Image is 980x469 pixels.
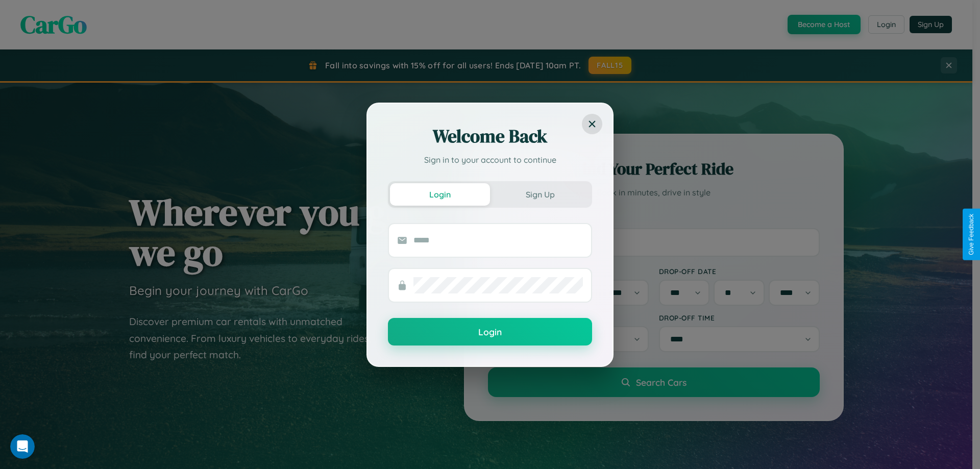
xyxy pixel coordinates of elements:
[388,318,592,345] button: Login
[968,214,975,255] div: Give Feedback
[388,124,592,149] h2: Welcome Back
[390,183,490,206] button: Login
[490,183,590,206] button: Sign Up
[10,434,35,459] iframe: Intercom live chat
[388,154,592,166] p: Sign in to your account to continue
